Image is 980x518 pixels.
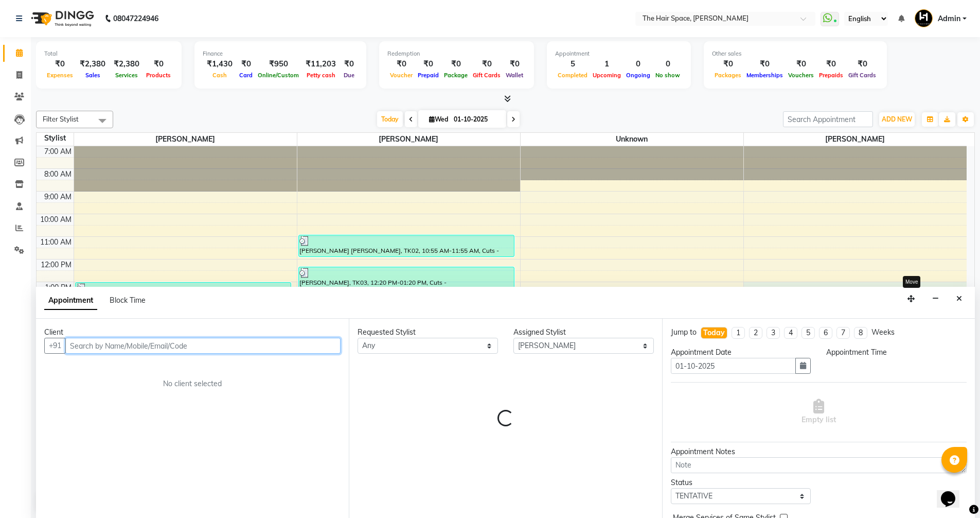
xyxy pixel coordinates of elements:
[470,58,503,70] div: ₹0
[671,347,811,358] div: Appointment Date
[44,327,341,338] div: Client
[83,72,103,79] span: Sales
[816,72,846,79] span: Prepaids
[144,58,173,70] div: ₹0
[43,282,74,293] div: 1:00 PM
[299,267,514,288] div: [PERSON_NAME], TK03, 12:20 PM-01:20 PM, Cuts - [DEMOGRAPHIC_DATA] - Haircut,[PERSON_NAME]- [DEMOG...
[513,327,654,338] div: Assigned Stylist
[387,72,415,79] span: Voucher
[341,72,357,79] span: Due
[110,296,146,305] span: Block Time
[653,58,683,70] div: 0
[819,327,832,339] li: 6
[938,13,960,24] span: Admin
[826,347,967,358] div: Appointment Time
[441,72,470,79] span: Package
[503,72,526,79] span: Wallet
[65,338,341,354] input: Search by Name/Mobile/Email/Code
[297,133,520,146] span: [PERSON_NAME]
[255,58,301,70] div: ₹950
[712,49,879,58] div: Other sales
[44,58,76,70] div: ₹0
[69,378,316,389] div: No client selected
[76,58,110,70] div: ₹2,380
[801,399,836,425] span: Empty list
[42,146,74,157] div: 7:00 AM
[38,237,74,248] div: 11:00 AM
[749,327,762,339] li: 2
[503,58,526,70] div: ₹0
[836,327,850,339] li: 7
[44,291,97,310] span: Appointment
[767,327,780,339] li: 3
[39,260,74,270] div: 12:00 PM
[653,72,683,79] span: No show
[415,72,441,79] span: Prepaid
[38,214,74,225] div: 10:00 AM
[623,72,653,79] span: Ongoing
[590,72,623,79] span: Upcoming
[340,58,358,70] div: ₹0
[144,72,173,79] span: Products
[358,327,498,338] div: Requested Stylist
[801,327,815,339] li: 5
[783,111,873,127] input: Search Appointment
[732,327,745,339] li: 1
[671,446,967,457] div: Appointment Notes
[521,133,743,146] span: Unknown
[42,192,74,202] div: 9:00 AM
[26,4,97,33] img: logo
[555,49,683,58] div: Appointment
[387,49,526,58] div: Redemption
[255,72,301,79] span: Online/Custom
[786,72,816,79] span: Vouchers
[623,58,653,70] div: 0
[441,58,470,70] div: ₹0
[590,58,623,70] div: 1
[671,477,811,488] div: Status
[671,358,796,374] input: yyyy-mm-dd
[304,72,338,79] span: Petty cash
[915,9,933,27] img: Admin
[42,169,74,180] div: 8:00 AM
[237,58,255,70] div: ₹0
[44,338,66,354] button: +91
[387,58,415,70] div: ₹0
[76,283,291,298] div: [GEOGRAPHIC_DATA], 01:00 PM-01:45 PM, Cuts - [DEMOGRAPHIC_DATA] - Haircut
[871,327,895,338] div: Weeks
[44,72,76,79] span: Expenses
[113,4,158,33] b: 08047224946
[110,58,144,70] div: ₹2,380
[744,58,786,70] div: ₹0
[846,72,879,79] span: Gift Cards
[74,133,297,146] span: [PERSON_NAME]
[426,115,451,123] span: Wed
[712,72,744,79] span: Packages
[879,112,915,127] button: ADD NEW
[301,58,340,70] div: ₹11,203
[671,327,697,338] div: Jump to
[816,58,846,70] div: ₹0
[203,49,358,58] div: Finance
[44,49,173,58] div: Total
[43,115,79,123] span: Filter Stylist
[744,133,967,146] span: [PERSON_NAME]
[854,327,867,339] li: 8
[210,72,229,79] span: Cash
[786,58,816,70] div: ₹0
[237,72,255,79] span: Card
[744,72,786,79] span: Memberships
[846,58,879,70] div: ₹0
[37,133,74,144] div: Stylist
[555,72,590,79] span: Completed
[451,112,502,127] input: 2025-10-01
[712,58,744,70] div: ₹0
[882,115,912,123] span: ADD NEW
[415,58,441,70] div: ₹0
[952,291,967,307] button: Close
[937,477,970,508] iframe: chat widget
[470,72,503,79] span: Gift Cards
[113,72,140,79] span: Services
[784,327,797,339] li: 4
[903,276,920,288] div: Move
